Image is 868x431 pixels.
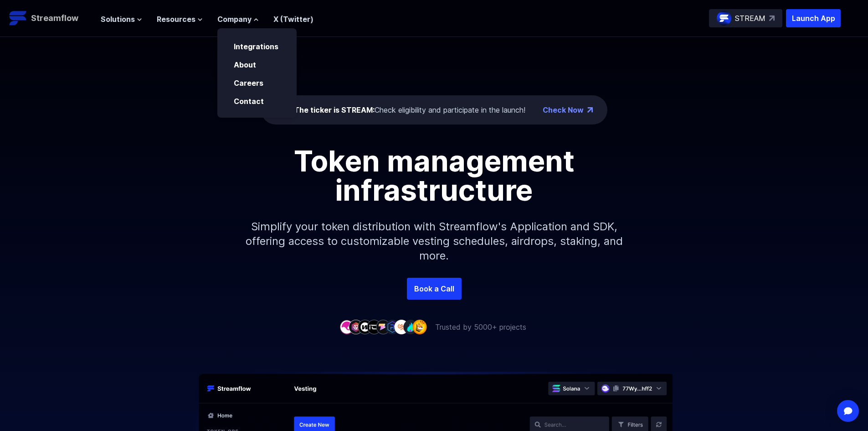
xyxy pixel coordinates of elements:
button: Solutions [101,14,142,25]
button: Resources [157,14,203,25]
span: Resources [157,14,195,25]
img: top-right-arrow.svg [769,16,775,21]
img: company-7 [394,320,409,334]
a: Contact [234,97,264,106]
button: Launch App [786,9,841,27]
p: Simplify your token distribution with Streamflow's Application and SDK, offering access to custom... [238,205,630,278]
span: Solutions [101,14,135,25]
a: Book a Call [407,278,462,300]
img: top-right-arrow.png [587,107,593,113]
a: About [234,60,256,69]
a: Careers [234,78,263,88]
button: Company [217,14,259,25]
img: company-5 [376,320,390,334]
img: company-9 [412,320,427,334]
a: Integrations [234,42,278,51]
p: Trusted by 5000+ projects [435,322,526,332]
a: STREAM [709,9,782,27]
img: Streamflow Logo [9,9,27,27]
img: streamflow-logo-circle.png [717,11,731,26]
p: Streamflow [31,12,78,25]
span: The ticker is STREAM: [294,105,375,114]
img: company-1 [339,320,354,334]
img: company-2 [349,320,363,334]
img: company-8 [403,320,418,334]
img: company-6 [385,320,400,334]
span: Company [217,14,252,25]
p: STREAM [735,13,765,24]
a: X (Twitter) [273,15,313,24]
div: Open Intercom Messenger [837,400,859,422]
h1: Token management infrastructure [229,146,639,205]
div: Check eligibility and participate in the launch! [294,104,525,115]
a: Streamflow [9,9,92,27]
img: company-3 [358,320,372,334]
img: company-4 [367,320,381,334]
a: Check Now [543,104,584,115]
